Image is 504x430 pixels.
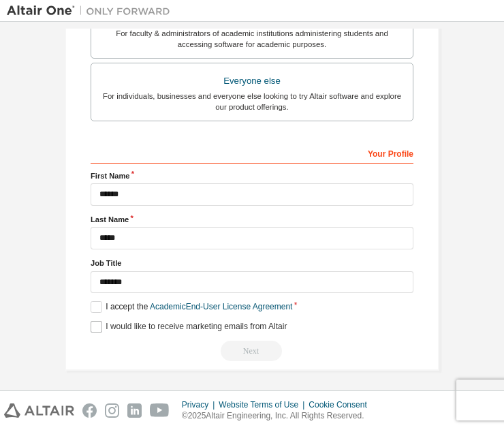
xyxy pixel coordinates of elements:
[91,170,413,181] label: First Name
[150,403,170,418] img: youtube.svg
[150,302,292,311] a: Academic End-User License Agreement
[91,301,292,313] label: I accept the
[105,403,119,418] img: instagram.svg
[99,72,405,91] div: Everyone else
[127,403,142,418] img: linkedin.svg
[91,142,413,164] div: Your Profile
[182,399,219,410] div: Privacy
[91,321,287,333] label: I would like to receive marketing emails from Altair
[7,4,177,18] img: Altair One
[219,399,309,410] div: Website Terms of Use
[82,403,97,418] img: facebook.svg
[309,399,375,410] div: Cookie Consent
[99,28,405,50] div: For faculty & administrators of academic institutions administering students and accessing softwa...
[91,258,413,268] label: Job Title
[4,403,74,418] img: altair_logo.svg
[182,410,375,422] p: © 2025 Altair Engineering, Inc. All Rights Reserved.
[99,91,405,112] div: For individuals, businesses and everyone else looking to try Altair software and explore our prod...
[91,341,413,361] div: Provide a valid email to continue
[91,214,413,225] label: Last Name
